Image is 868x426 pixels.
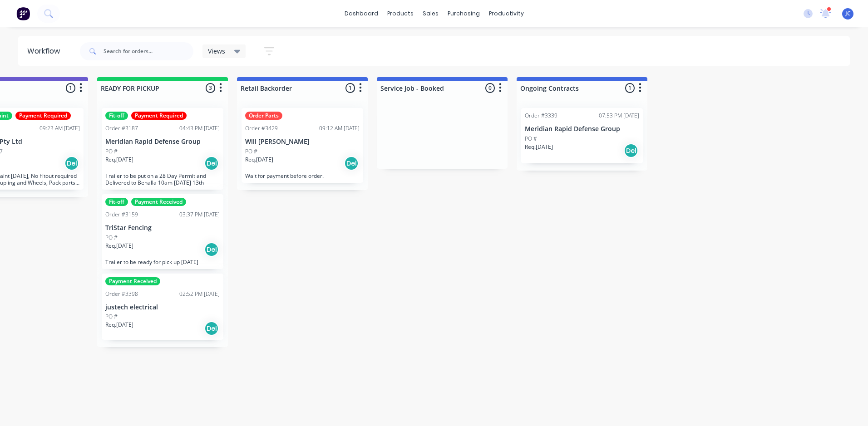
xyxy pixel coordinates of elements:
[102,274,223,340] div: Payment ReceivedOrder #339802:52 PM [DATE]justech electricalPO #Req.[DATE]Del
[27,46,64,57] div: Workflow
[39,124,80,132] div: 09:23 AM [DATE]
[845,10,851,18] span: JC
[15,112,71,120] div: Payment Required
[131,198,186,206] div: Payment Received
[344,156,359,171] div: Del
[245,156,273,164] p: Req. [DATE]
[208,46,225,56] span: Views
[525,112,557,120] div: Order #3339
[105,156,133,164] p: Req. [DATE]
[525,125,639,133] p: Meridian Rapid Defense Group
[105,259,220,265] p: Trailer to be ready for pick up [DATE]
[340,7,383,20] a: dashboard
[105,304,220,311] p: justech electrical
[418,7,443,20] div: sales
[599,112,639,120] div: 07:53 PM [DATE]
[245,172,360,179] p: Wait for payment before order.
[525,135,537,143] p: PO #
[179,211,220,219] div: 03:37 PM [DATE]
[105,321,133,329] p: Req. [DATE]
[525,143,553,151] p: Req. [DATE]
[104,42,193,60] input: Search for orders...
[521,108,643,163] div: Order #333907:53 PM [DATE]Meridian Rapid Defense GroupPO #Req.[DATE]Del
[64,156,79,171] div: Del
[105,124,138,132] div: Order #3187
[102,108,223,190] div: Fit-offPayment RequiredOrder #318704:43 PM [DATE]Meridian Rapid Defense GroupPO #Req.[DATE]DelTra...
[204,242,219,257] div: Del
[245,124,278,132] div: Order #3429
[245,112,282,120] div: Order Parts
[105,224,220,232] p: TriStar Fencing
[16,7,30,20] img: Factory
[245,138,360,146] p: Will [PERSON_NAME]
[443,7,484,20] div: purchasing
[484,7,528,20] div: productivity
[242,108,363,183] div: Order PartsOrder #342909:12 AM [DATE]Will [PERSON_NAME]PO #Req.[DATE]DelWait for payment before o...
[105,313,118,321] p: PO #
[179,290,220,298] div: 02:52 PM [DATE]
[105,234,118,242] p: PO #
[102,194,223,269] div: Fit-offPayment ReceivedOrder #315903:37 PM [DATE]TriStar FencingPO #Req.[DATE]DelTrailer to be re...
[131,112,187,120] div: Payment Required
[105,138,220,146] p: Meridian Rapid Defense Group
[383,7,418,20] div: products
[105,211,138,219] div: Order #3159
[105,290,138,298] div: Order #3398
[105,277,160,285] div: Payment Received
[105,198,128,206] div: Fit-off
[319,124,360,132] div: 09:12 AM [DATE]
[245,147,257,156] p: PO #
[624,143,638,158] div: Del
[179,124,220,132] div: 04:43 PM [DATE]
[204,156,219,171] div: Del
[204,321,219,336] div: Del
[105,147,118,156] p: PO #
[105,112,128,120] div: Fit-off
[105,242,133,250] p: Req. [DATE]
[105,172,220,186] p: Trailer to be put on a 28 Day Permit and Delivered to Benalla 10am [DATE] 13th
